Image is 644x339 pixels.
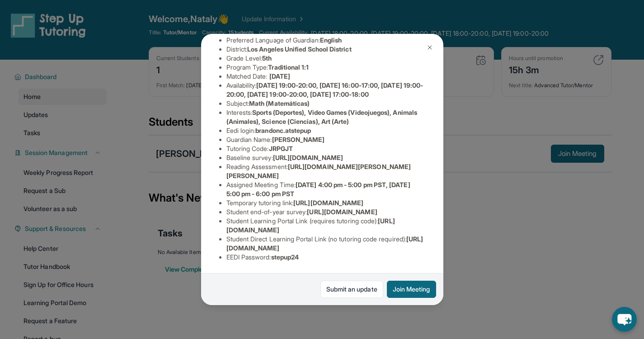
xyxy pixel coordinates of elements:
[226,181,410,198] span: [DATE] 4:00 pm - 5:00 pm PST, [DATE] 5:00 pm - 6:00 pm PST
[226,207,425,217] li: Student end-of-year survey :
[226,180,425,198] li: Assigned Meeting Time :
[307,208,377,216] span: [URL][DOMAIN_NAME]
[268,63,309,71] span: Traditional 1:1
[271,253,299,261] span: stepup24
[262,54,272,62] span: 5th
[255,127,311,134] span: brandonc.atstepup
[226,99,425,108] li: Subject :
[226,54,425,63] li: Grade Level:
[226,153,425,162] li: Baseline survey :
[320,281,383,298] a: Submit an update
[226,108,425,126] li: Interests :
[320,36,342,44] span: English
[247,45,351,53] span: Los Angeles Unified School District
[612,307,637,332] button: chat-button
[226,72,425,81] li: Matched Date:
[249,99,310,107] span: Math (Matemáticas)
[226,144,425,153] li: Tutoring Code :
[226,63,425,72] li: Program Type:
[226,126,425,135] li: Eedi login :
[226,163,411,179] span: [URL][DOMAIN_NAME][PERSON_NAME][PERSON_NAME]
[226,81,423,98] span: [DATE] 19:00-20:00, [DATE] 16:00-17:00, [DATE] 19:00-20:00, [DATE] 19:00-20:00, [DATE] 17:00-18:00
[272,136,325,143] span: [PERSON_NAME]
[226,36,425,45] li: Preferred Language of Guardian:
[387,281,436,298] button: Join Meeting
[269,145,293,152] span: JRPGJT
[226,235,425,253] li: Student Direct Learning Portal Link (no tutoring code required) :
[269,72,290,80] span: [DATE]
[426,44,433,51] img: Close Icon
[226,108,417,125] span: Sports (Deportes), Video Games (Videojuegos), Animals (Animales), Science (Ciencias), Art (Arte)
[293,199,363,207] span: [URL][DOMAIN_NAME]
[226,81,425,99] li: Availability:
[273,154,343,161] span: [URL][DOMAIN_NAME]
[226,135,425,144] li: Guardian Name :
[226,217,425,235] li: Student Learning Portal Link (requires tutoring code) :
[226,253,425,262] li: EEDI Password :
[226,45,425,54] li: District:
[226,198,425,207] li: Temporary tutoring link :
[226,162,425,180] li: Reading Assessment :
